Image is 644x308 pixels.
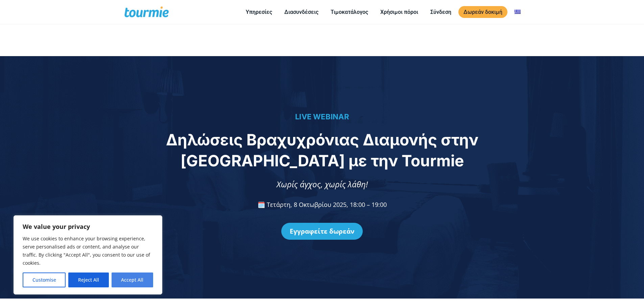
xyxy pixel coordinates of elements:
[375,8,423,16] a: Χρήσιμοι πόροι
[425,8,456,16] a: Σύνδεση
[23,273,66,287] button: Customise
[458,6,507,18] a: Δωρεάν δοκιμή
[281,223,363,240] a: Εγγραφείτε δωρεάν
[295,112,349,121] span: LIVE WEBINAR
[326,8,373,16] a: Τιμοκατάλογος
[23,235,153,267] p: We use cookies to enhance your browsing experience, serve personalised ads or content, and analys...
[166,130,478,170] span: Δηλώσεις Βραχυχρόνιας Διαμονής στην [GEOGRAPHIC_DATA] με την Tourmie
[258,200,387,209] span: 🗓️ Τετάρτη, 8 Οκτωβρίου 2025, 18:00 – 19:00
[186,27,213,35] span: Τηλέφωνο
[23,222,153,231] p: We value your privacy
[112,273,153,287] button: Accept All
[241,8,277,16] a: Υπηρεσίες
[277,179,368,190] span: Χωρίς άγχος, χωρίς λάθη!
[279,8,324,16] a: Διασυνδέσεις
[68,273,109,287] button: Reject All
